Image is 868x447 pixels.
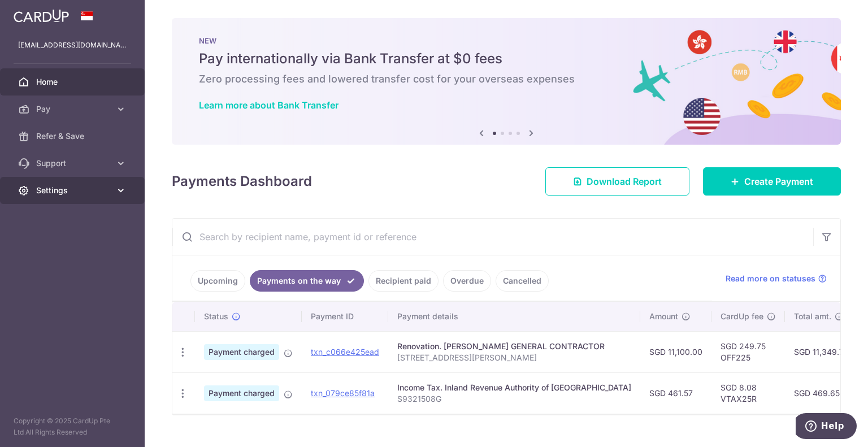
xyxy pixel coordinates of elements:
[172,219,813,255] input: Search by recipient name, payment id or reference
[388,302,640,331] th: Payment details
[204,311,228,322] span: Status
[726,273,815,284] span: Read more on statuses
[587,175,662,188] span: Download Report
[397,393,631,405] p: S9321508G
[545,167,689,196] a: Download Report
[199,50,814,68] h5: Pay internationally via Bank Transfer at $0 fees
[711,372,785,414] td: SGD 8.08 VTAX25R
[311,347,379,357] a: txn_c066e425ead
[199,72,814,86] h6: Zero processing fees and lowered transfer cost for your overseas expenses
[204,344,279,360] span: Payment charged
[726,273,827,284] a: Read more on statuses
[311,388,375,398] a: txn_079ce85f81a
[785,372,857,414] td: SGD 469.65
[14,9,69,23] img: CardUp
[744,175,813,188] span: Create Payment
[302,302,388,331] th: Payment ID
[172,18,841,145] img: Bank transfer banner
[649,311,678,322] span: Amount
[36,103,111,115] span: Pay
[640,331,711,372] td: SGD 11,100.00
[397,382,631,393] div: Income Tax. Inland Revenue Authority of [GEOGRAPHIC_DATA]
[703,167,841,196] a: Create Payment
[397,352,631,363] p: [STREET_ADDRESS][PERSON_NAME]
[443,270,491,292] a: Overdue
[172,171,312,192] h4: Payments Dashboard
[397,341,631,352] div: Renovation. [PERSON_NAME] GENERAL CONTRACTOR
[796,413,857,441] iframe: Opens a widget where you can find more information
[18,40,127,51] p: [EMAIL_ADDRESS][DOMAIN_NAME]
[190,270,245,292] a: Upcoming
[36,185,111,196] span: Settings
[36,158,111,169] span: Support
[199,36,814,45] p: NEW
[36,76,111,88] span: Home
[721,311,763,322] span: CardUp fee
[785,331,857,372] td: SGD 11,349.75
[711,331,785,372] td: SGD 249.75 OFF225
[496,270,549,292] a: Cancelled
[794,311,831,322] span: Total amt.
[250,270,364,292] a: Payments on the way
[204,385,279,401] span: Payment charged
[368,270,439,292] a: Recipient paid
[36,131,111,142] span: Refer & Save
[640,372,711,414] td: SGD 461.57
[199,99,338,111] a: Learn more about Bank Transfer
